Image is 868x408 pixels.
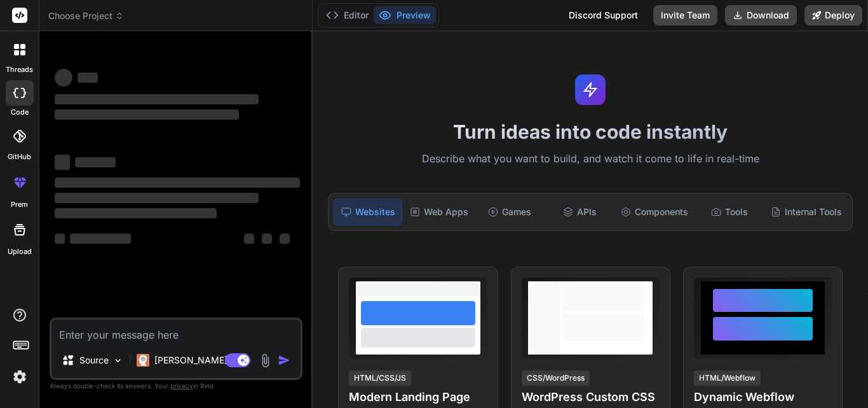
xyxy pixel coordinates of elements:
span: ‌ [244,234,254,244]
span: ‌ [55,234,65,244]
p: Describe what you want to build, and watch it come to life in real-time [320,151,860,167]
button: Preview [374,6,436,24]
label: Upload [8,246,32,257]
p: Source [79,354,109,367]
label: threads [6,64,33,75]
div: HTML/CSS/JS [349,370,411,386]
span: ‌ [55,193,259,203]
span: ‌ [55,155,70,170]
p: [PERSON_NAME] 4 S.. [154,354,249,367]
img: icon [278,354,290,367]
label: code [11,107,29,118]
span: ‌ [55,109,239,120]
div: CSS/WordPress [522,370,590,386]
span: ‌ [262,234,272,244]
span: ‌ [70,234,131,244]
label: prem [11,199,28,210]
div: HTML/Webflow [694,370,761,386]
div: Tools [696,199,763,225]
div: Websites [334,199,402,225]
span: ‌ [280,234,290,244]
label: GitHub [8,151,31,162]
img: settings [9,366,31,388]
img: Pick Models [112,355,123,366]
div: Discord Support [561,5,646,25]
button: Deploy [804,5,862,25]
button: Invite Team [653,5,717,25]
span: ‌ [75,157,116,167]
span: ‌ [55,69,72,87]
div: Internal Tools [766,199,847,225]
img: attachment [258,353,273,368]
span: Choose Project [48,10,124,22]
div: Components [616,199,693,225]
img: Claude 4 Sonnet [137,354,149,367]
h1: Turn ideas into code instantly [320,120,860,143]
div: Web Apps [405,199,473,225]
h4: Modern Landing Page [349,388,487,406]
button: Editor [321,6,374,24]
p: Always double-check its answers. Your in Bind [50,380,302,392]
span: ‌ [55,208,217,218]
span: ‌ [55,94,259,104]
div: Games [476,199,543,225]
span: ‌ [55,178,300,188]
h4: WordPress Custom CSS [522,388,660,406]
button: Download [725,5,797,25]
span: privacy [170,382,193,390]
div: APIs [546,199,613,225]
span: ‌ [78,73,98,83]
